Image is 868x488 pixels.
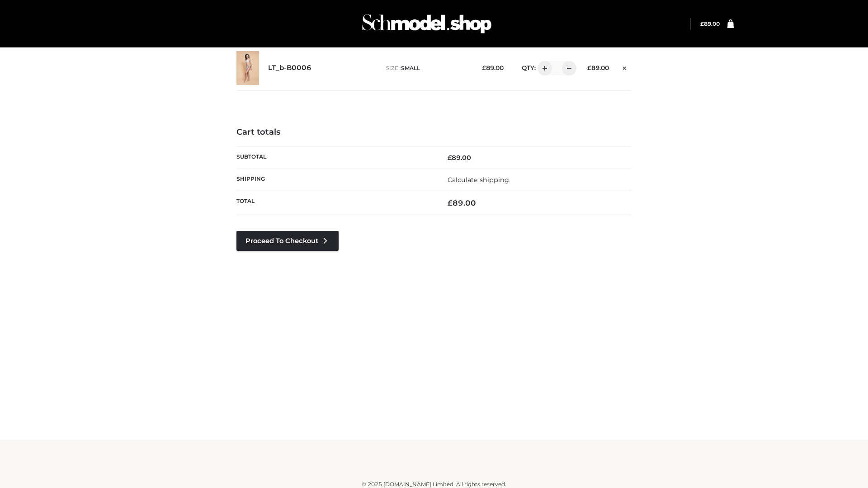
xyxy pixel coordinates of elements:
span: £ [482,64,486,71]
bdi: 89.00 [448,198,476,207]
bdi: 89.00 [448,154,471,162]
bdi: 89.00 [700,20,720,27]
span: £ [700,20,704,27]
bdi: 89.00 [587,64,609,71]
span: £ [448,198,453,207]
a: £89.00 [700,20,720,27]
span: £ [587,64,591,71]
p: size : [386,64,468,72]
img: Schmodel Admin 964 [359,6,495,42]
span: £ [448,154,452,162]
div: QTY: [513,61,573,75]
a: Proceed to Checkout [236,231,339,251]
a: Remove this item [618,61,632,73]
a: LT_b-B0006 [268,64,311,72]
th: Subtotal [236,146,434,169]
span: SMALL [401,65,420,71]
a: Calculate shipping [448,176,509,184]
h4: Cart totals [236,127,632,137]
bdi: 89.00 [482,64,504,71]
th: Total [236,191,434,215]
th: Shipping [236,169,434,191]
